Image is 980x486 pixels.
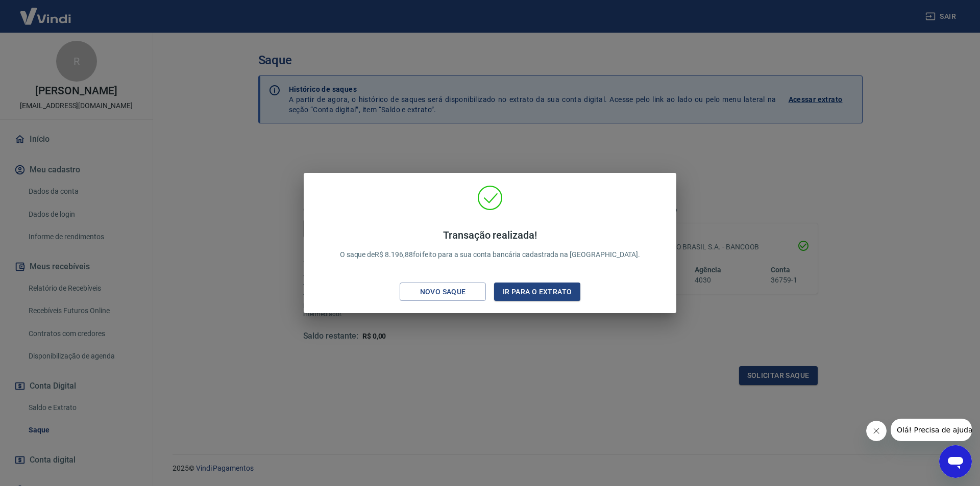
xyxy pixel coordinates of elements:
[6,7,86,15] span: Olá! Precisa de ajuda?
[340,229,641,260] p: O saque de R$ 8.196,88 foi feito para a sua conta bancária cadastrada na [GEOGRAPHIC_DATA].
[408,286,478,298] div: Novo saque
[891,419,972,441] iframe: Mensagem da empresa
[866,421,887,441] iframe: Fechar mensagem
[494,283,580,301] button: Ir para o extrato
[340,229,641,241] h4: Transação realizada!
[400,283,486,301] button: Novo saque
[939,445,972,478] iframe: Botão para abrir a janela de mensagens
